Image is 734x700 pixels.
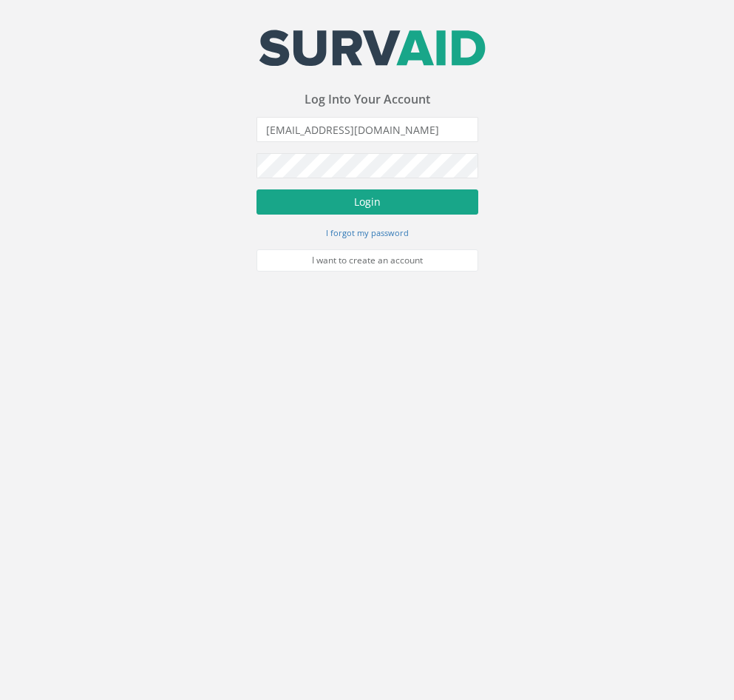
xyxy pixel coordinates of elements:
h3: Log Into Your Account [256,93,478,107]
button: Login [256,189,478,215]
a: I forgot my password [326,226,409,239]
a: I want to create an account [256,249,478,272]
input: Email [256,117,478,142]
small: I forgot my password [326,227,409,238]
